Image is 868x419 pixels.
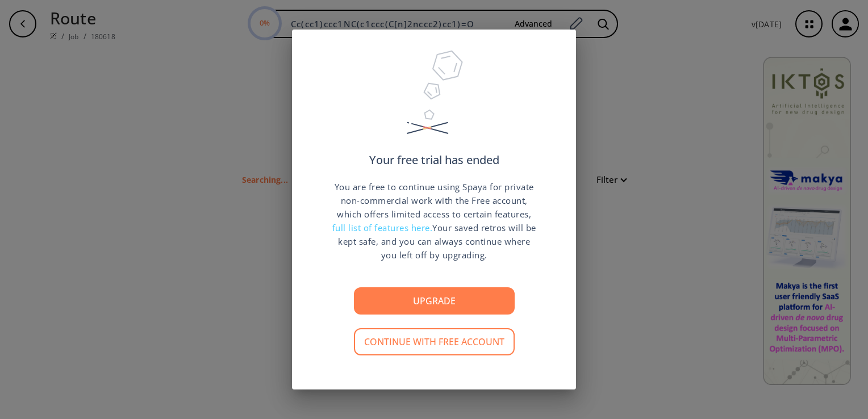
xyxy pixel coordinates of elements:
span: full list of features here. [332,222,433,233]
p: You are free to continue using Spaya for private non-commercial work with the Free account, which... [332,180,536,262]
button: Continue with free account [354,328,515,355]
img: Trial Ended [402,47,466,154]
p: Your free trial has ended [369,154,499,166]
button: Upgrade [354,287,515,315]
